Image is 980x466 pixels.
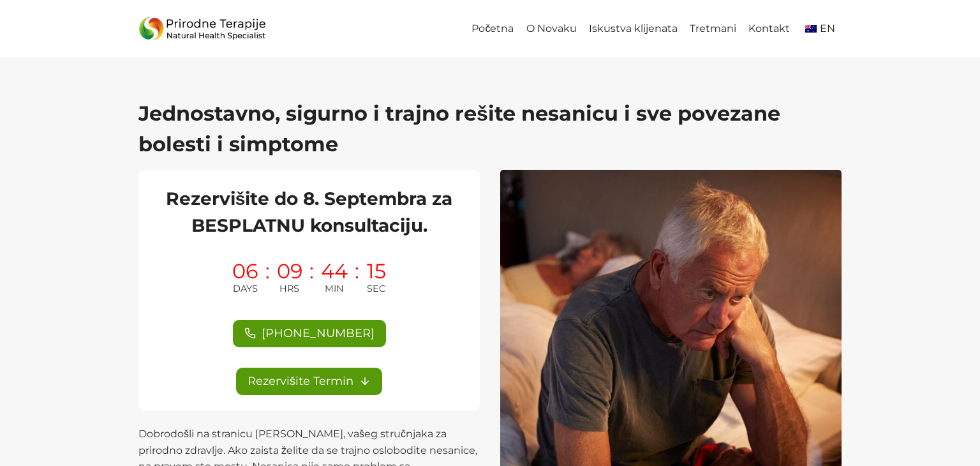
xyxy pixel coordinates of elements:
[355,261,359,296] span: :
[309,261,314,296] span: :
[265,261,270,296] span: :
[138,13,266,45] img: Prirodne_Terapije_Logo - Prirodne Terapije
[232,261,258,282] span: 06
[138,98,842,160] h1: Jednostavno, sigurno i trajno rešite nesanicu i sve povezane bolesti i simptome
[466,15,520,43] a: Početna
[683,15,742,43] a: Tretmani
[367,282,385,296] span: SEC
[279,282,299,296] span: HRS
[367,261,386,282] span: 15
[805,25,817,33] img: English
[520,15,583,43] a: O Novaku
[321,261,348,282] span: 44
[820,22,835,34] span: EN
[236,368,382,395] a: Rezervišite Termin
[466,15,842,43] nav: Primary Navigation
[248,372,353,391] span: Rezervišite Termin
[743,15,796,43] a: Kontakt
[233,282,258,296] span: DAYS
[262,324,375,343] span: [PHONE_NUMBER]
[154,185,464,239] h2: Rezervišite do 8. Septembra za BESPLATNU konsultaciju.
[325,282,344,296] span: MIN
[277,261,302,282] span: 09
[233,320,386,347] a: [PHONE_NUMBER]
[583,15,683,43] a: Iskustva klijenata
[796,15,842,43] a: en_AUEN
